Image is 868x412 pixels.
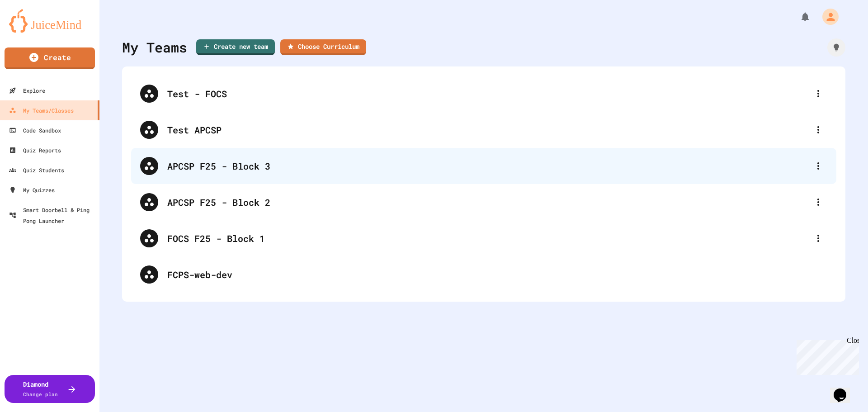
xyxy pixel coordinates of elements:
div: Chat with us now!Close [4,4,62,57]
div: APCSP F25 - Block 2 [167,195,809,209]
div: Smart Doorbell & Ping Pong Launcher [9,204,96,226]
div: APCSP F25 - Block 3 [167,159,809,173]
div: Code Sandbox [9,125,61,136]
button: DiamondChange plan [5,375,95,403]
div: Quiz Reports [9,145,61,156]
div: Test - FOCS [167,87,809,100]
div: How it works [827,38,845,57]
span: Change plan [23,391,58,398]
a: Choose Curriculum [280,39,366,55]
div: My Teams/Classes [9,105,74,116]
div: FCPS-web-dev [131,256,836,293]
iframe: chat widget [830,376,859,403]
div: Explore [9,85,45,96]
a: Create [5,47,95,69]
div: Diamond [23,379,58,398]
a: Create new team [196,39,275,55]
div: Quiz Students [9,165,64,175]
div: My Notifications [783,9,813,24]
div: Test - FOCS [131,76,836,112]
div: FCPS-web-dev [167,268,827,281]
div: My Account [813,6,841,27]
div: Test APCSP [167,123,809,137]
div: APCSP F25 - Block 3 [131,148,836,184]
div: APCSP F25 - Block 2 [131,184,836,220]
div: Test APCSP [131,112,836,148]
div: FOCS F25 - Block 1 [167,232,809,245]
img: logo-orange.svg [9,9,90,33]
div: My Quizzes [9,185,55,195]
div: FOCS F25 - Block 1 [131,220,836,256]
div: My Teams [122,37,187,57]
iframe: chat widget [793,336,859,375]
